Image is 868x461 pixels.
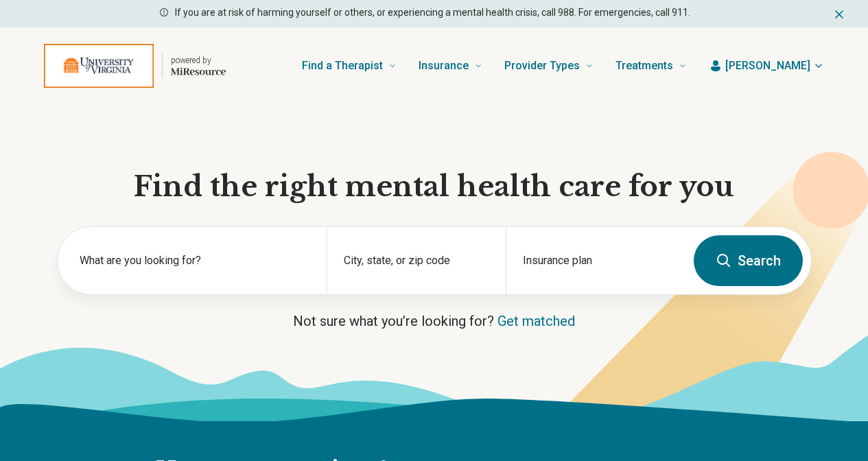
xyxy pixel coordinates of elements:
a: Get matched [497,313,575,329]
a: Find a Therapist [302,38,397,93]
button: [PERSON_NAME] [709,58,824,74]
span: Find a Therapist [302,56,383,75]
p: If you are at risk of harming yourself or others, or experiencing a mental health crisis, call 98... [175,5,690,20]
span: [PERSON_NAME] [725,58,810,74]
a: Provider Types [504,38,594,93]
span: Insurance [419,56,469,75]
h1: Find the right mental health care for you [57,169,812,204]
button: Dismiss [832,5,846,22]
label: What are you looking for? [80,252,310,269]
p: powered by [171,55,226,66]
a: Treatments [615,38,687,93]
span: Provider Types [504,56,580,75]
a: Insurance [419,38,482,93]
span: Treatments [615,56,673,75]
a: Home page [44,44,226,88]
p: Not sure what you’re looking for? [57,311,812,331]
button: Search [694,235,803,286]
